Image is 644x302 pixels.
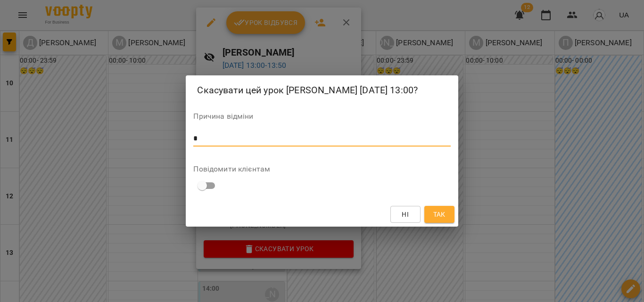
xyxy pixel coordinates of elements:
label: Причина відміни [193,113,450,120]
label: Повідомити клієнтам [193,165,450,173]
button: Так [424,206,454,223]
span: Ні [402,209,409,220]
button: Ні [390,206,421,223]
h2: Скасувати цей урок [PERSON_NAME] [DATE] 13:00? [197,83,446,98]
span: Так [433,209,446,220]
